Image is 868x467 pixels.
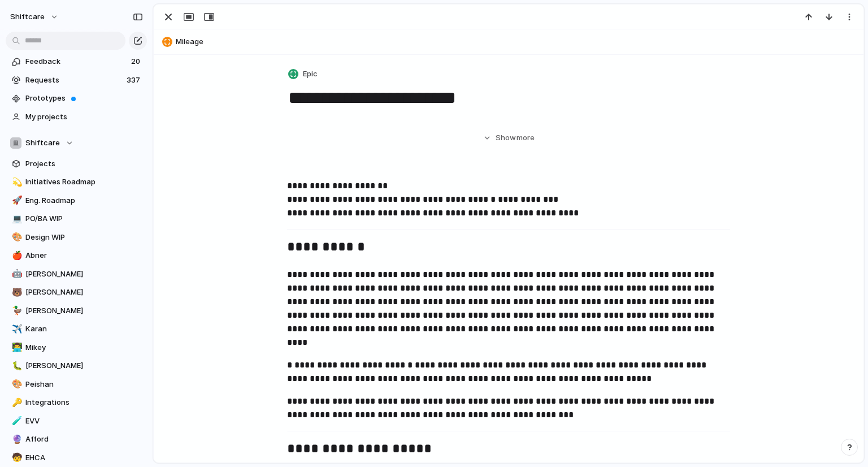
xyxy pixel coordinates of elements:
[25,305,143,317] span: [PERSON_NAME]
[12,378,20,391] div: 🎨
[25,176,143,188] span: Initiatives Roadmap
[517,132,535,144] span: more
[25,75,123,86] span: Requests
[25,232,143,243] span: Design WIP
[6,229,147,246] a: 🎨Design WIP
[25,158,143,170] span: Projects
[496,132,516,144] span: Show
[6,394,147,411] a: 🔑Integrations
[12,176,20,189] div: 💫
[12,267,20,280] div: 🤖
[131,56,142,67] span: 20
[12,304,20,317] div: 🦆
[6,413,147,430] a: 🧪EVV
[10,434,21,445] button: 🔮
[12,231,20,244] div: 🎨
[12,249,20,262] div: 🍎
[25,56,128,67] span: Feedback
[25,452,143,464] span: EHCA
[6,135,147,152] button: Shiftcare
[10,360,21,371] button: 🐛
[6,339,147,356] a: 👨‍💻Mikey
[12,360,20,373] div: 🐛
[6,266,147,283] a: 🤖[PERSON_NAME]
[10,250,21,261] button: 🍎
[127,75,142,86] span: 337
[6,302,147,319] a: 🦆[PERSON_NAME]
[6,357,147,374] a: 🐛[PERSON_NAME]
[6,449,147,466] a: 🧒EHCA
[10,232,21,243] button: 🎨
[10,176,21,188] button: 💫
[12,341,20,354] div: 👨‍💻
[12,323,20,336] div: ✈️
[25,323,143,335] span: Karan
[12,451,20,464] div: 🧒
[10,213,21,224] button: 💻
[12,194,20,207] div: 🚀
[10,323,21,335] button: ✈️
[25,111,143,123] span: My projects
[6,53,147,70] a: Feedback20
[6,90,147,107] a: Prototypes
[25,416,143,427] span: EVV
[25,250,143,261] span: Abner
[6,210,147,227] a: 💻PO/BA WIP
[5,8,64,26] button: shiftcare
[12,286,20,299] div: 🐻
[25,269,143,280] span: [PERSON_NAME]
[25,397,143,408] span: Integrations
[6,72,147,89] a: Requests337
[10,195,21,206] button: 🚀
[10,379,21,390] button: 🎨
[6,192,147,209] a: 🚀Eng. Roadmap
[6,109,147,126] a: My projects
[176,36,858,47] span: Mileage
[10,342,21,353] button: 👨‍💻
[25,360,143,371] span: [PERSON_NAME]
[10,452,21,464] button: 🧒
[25,434,143,445] span: Afford
[12,414,20,427] div: 🧪
[6,431,147,448] a: 🔮Afford
[12,396,20,409] div: 🔑
[25,379,143,390] span: Peishan
[6,155,147,172] a: Projects
[25,195,143,206] span: Eng. Roadmap
[25,137,60,149] span: Shiftcare
[10,287,21,298] button: 🐻
[25,287,143,298] span: [PERSON_NAME]
[12,433,20,446] div: 🔮
[6,247,147,264] a: 🍎Abner
[6,174,147,191] a: 💫Initiatives Roadmap
[303,68,318,80] span: Epic
[10,397,21,408] button: 🔑
[6,376,147,393] a: 🎨Peishan
[10,269,21,280] button: 🤖
[159,33,858,51] button: Mileage
[6,321,147,338] a: ✈️Karan
[25,213,143,224] span: PO/BA WIP
[10,11,45,23] span: shiftcare
[25,93,143,104] span: Prototypes
[10,305,21,317] button: 🦆
[25,342,143,353] span: Mikey
[6,284,147,301] a: 🐻[PERSON_NAME]
[287,128,730,148] button: Showmore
